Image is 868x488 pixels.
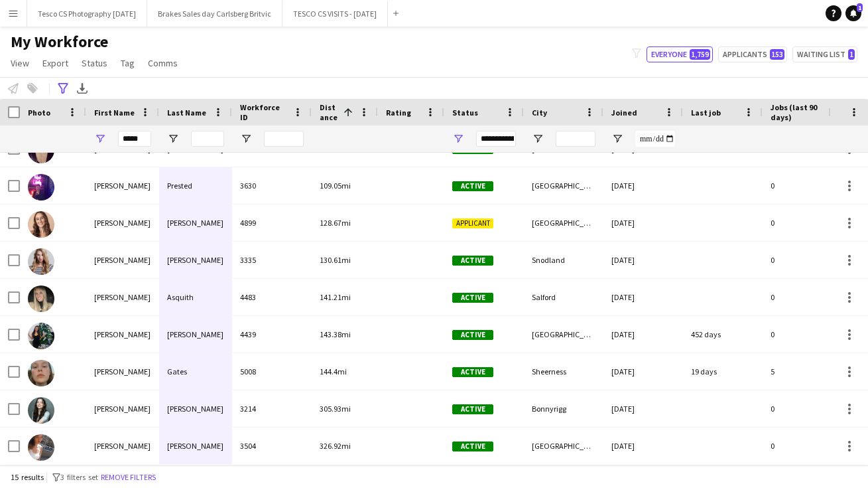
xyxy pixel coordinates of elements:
span: 1 [848,49,855,60]
span: Comms [148,57,178,69]
div: 452 days [683,316,763,353]
div: [PERSON_NAME] [159,390,232,427]
img: Katie Whittaker [28,323,54,349]
img: Katie Gates [28,360,54,386]
button: Open Filter Menu [452,133,464,145]
span: 326.92mi [320,441,351,451]
div: 3630 [232,167,312,204]
div: [PERSON_NAME] [159,316,232,353]
a: Status [76,54,113,72]
button: TESCO CS VISITS - [DATE] [282,1,388,27]
span: 1 [857,3,863,12]
input: City Filter Input [556,131,595,147]
img: Katie Prested [28,174,54,201]
div: [DATE] [603,316,683,353]
img: Katie Lee [28,211,54,238]
button: Applicants153 [718,46,787,62]
input: Joined Filter Input [635,131,675,147]
button: Open Filter Menu [94,133,106,145]
button: Waiting list1 [792,46,857,62]
button: Everyone1,759 [647,46,713,62]
div: 3504 [232,428,312,464]
span: 130.61mi [320,255,351,265]
span: Active [452,256,493,266]
div: Asquith [159,279,232,315]
div: 3335 [232,242,312,278]
input: Last Name Filter Input [191,131,224,147]
div: 4899 [232,204,312,241]
div: 19 days [683,353,763,390]
div: 5 [763,353,849,390]
div: Bonnyrigg [524,390,603,427]
span: Export [42,57,68,69]
div: 3214 [232,390,312,427]
div: [DATE] [603,204,683,241]
span: First Name [94,108,135,118]
span: Active [452,293,493,303]
div: [DATE] [603,242,683,278]
input: Workforce ID Filter Input [264,131,304,147]
div: [DATE] [603,279,683,315]
span: Rating [386,108,411,118]
span: Status [452,108,478,118]
span: 141.21mi [320,292,351,302]
div: [PERSON_NAME] [86,279,159,315]
div: [PERSON_NAME] [86,316,159,353]
div: [GEOGRAPHIC_DATA] [524,316,603,353]
app-action-btn: Export XLSX [74,80,90,96]
span: Last job [691,108,721,118]
span: Workforce ID [240,102,288,122]
div: Prested [159,167,232,204]
button: Brakes Sales day Carlsberg Britvic [147,1,282,27]
span: Tag [121,57,135,69]
div: [DATE] [603,428,683,464]
span: 143.38mi [320,329,351,339]
span: Active [452,330,493,340]
div: [PERSON_NAME] [159,428,232,464]
span: 153 [770,49,784,60]
a: Export [37,54,74,72]
span: Jobs (last 90 days) [771,102,825,122]
button: Open Filter Menu [532,133,544,145]
div: [PERSON_NAME] [86,390,159,427]
div: [PERSON_NAME] [86,167,159,204]
span: My Workforce [11,32,108,52]
span: Status [82,57,107,69]
span: 305.93mi [320,404,351,414]
div: [GEOGRAPHIC_DATA] [524,167,603,204]
div: [DATE] [603,390,683,427]
span: 109.05mi [320,181,351,191]
div: 4483 [232,279,312,315]
div: Gates [159,353,232,390]
div: [GEOGRAPHIC_DATA] [524,204,603,241]
a: Comms [143,54,183,72]
div: 0 [763,428,849,464]
div: [PERSON_NAME] [86,428,159,464]
div: [DATE] [603,353,683,390]
span: Active [452,367,493,377]
a: 1 [845,5,861,21]
div: [PERSON_NAME] [86,353,159,390]
div: Snodland [524,242,603,278]
span: 1,759 [690,49,710,60]
div: 0 [763,316,849,353]
span: 128.67mi [320,218,351,228]
a: Tag [115,54,140,72]
button: Open Filter Menu [167,133,179,145]
div: 0 [763,279,849,315]
span: View [11,57,29,69]
span: Photo [28,108,50,118]
div: Salford [524,279,603,315]
button: Tesco CS Photography [DATE] [27,1,147,27]
span: Joined [611,108,637,118]
input: First Name Filter Input [118,131,151,147]
img: Katie Simmons [28,248,54,275]
span: 3 filters set [60,472,98,482]
div: [DATE] [603,167,683,204]
button: Open Filter Menu [611,133,623,145]
div: 5008 [232,353,312,390]
span: Distance [320,102,338,122]
img: Katie Mcaulay [28,434,54,461]
div: 0 [763,390,849,427]
span: 144.4mi [320,366,347,376]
